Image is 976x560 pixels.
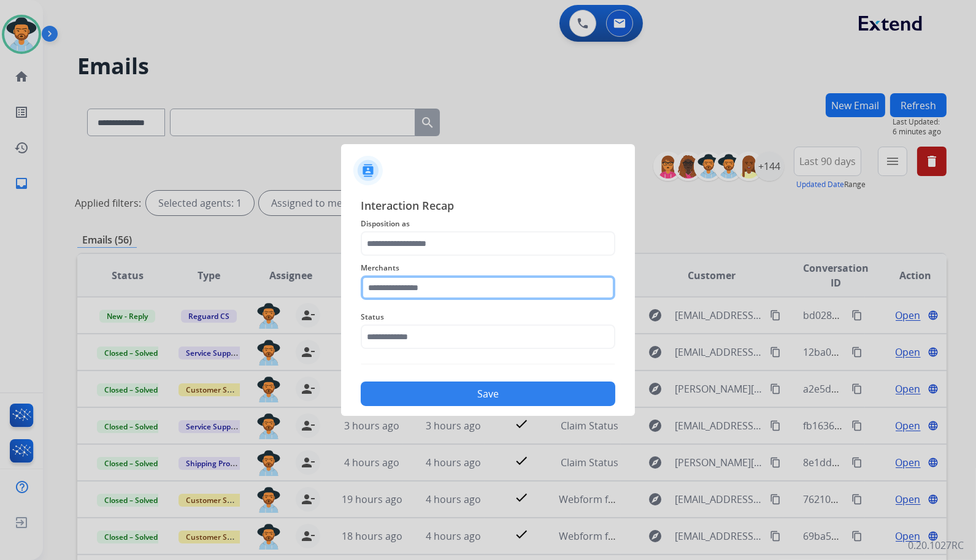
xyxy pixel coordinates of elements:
[361,310,615,324] span: Status
[361,217,615,231] span: Disposition as
[361,364,615,364] img: contact-recap-line.svg
[361,261,615,275] span: Merchants
[361,382,615,406] button: Save
[353,156,383,185] img: contactIcon
[908,538,964,553] p: 0.20.1027RC
[361,197,615,217] span: Interaction Recap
